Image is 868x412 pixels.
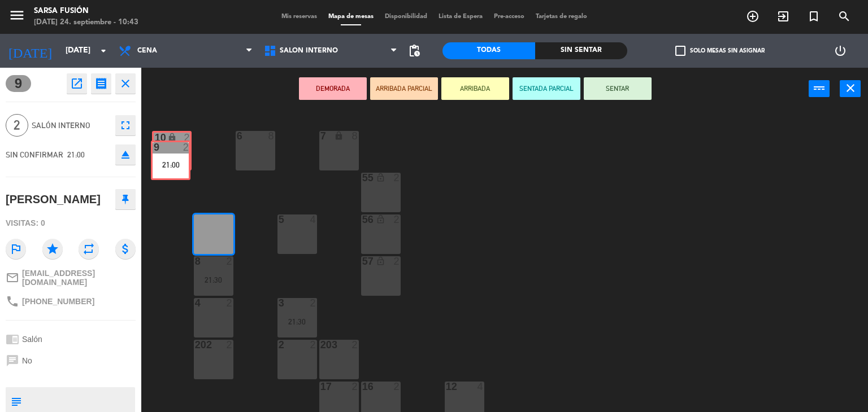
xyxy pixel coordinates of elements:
i: subject [10,395,22,407]
i: menu [8,7,25,24]
span: Tarjetas de regalo [530,14,593,20]
div: 3 [279,298,279,308]
i: mail_outline [6,271,19,284]
span: Mapa de mesas [323,14,379,20]
i: repeat [79,239,99,259]
div: 2 [394,256,401,266]
i: fullscreen [119,119,132,132]
i: lock_open [376,256,385,266]
i: open_in_new [70,77,84,90]
i: add_circle_outline [746,10,759,23]
label: Solo mesas sin asignar [675,46,765,56]
div: Sin sentar [535,42,628,59]
button: fullscreen [115,115,136,135]
span: 21:00 [67,150,85,159]
span: Pre-acceso [488,14,530,20]
button: open_in_new [67,73,87,94]
span: 2 [6,114,28,137]
span: pending_actions [407,44,421,58]
div: 8 [352,131,359,141]
div: 12 [446,382,446,392]
i: outlined_flag [6,239,26,259]
div: 56 [362,214,363,225]
i: eject [119,148,132,161]
div: 21:30 [194,276,233,284]
i: close [119,77,132,90]
div: 2 [279,340,279,350]
div: 2 [227,340,233,350]
i: attach_money [115,239,136,259]
span: Cena [137,47,157,55]
div: 2 [352,382,359,392]
div: 2 [310,340,317,350]
span: SIN CONFIRMAR [6,150,63,159]
i: lock [334,131,344,141]
i: search [837,10,851,23]
i: power_input [813,81,826,95]
i: star [42,239,63,259]
button: SENTAR [584,77,652,100]
div: 202 [195,340,196,350]
span: Mis reservas [276,14,323,20]
div: 8 [195,256,196,266]
div: 2 [352,340,359,350]
span: Salón interno [32,119,110,132]
i: chat [6,354,19,367]
button: ARRIBADA [441,77,509,100]
div: Todas [442,42,535,59]
i: exit_to_app [776,10,790,23]
button: receipt [91,73,111,94]
div: Visitas: 0 [6,213,136,233]
i: arrow_drop_down [97,44,110,58]
i: receipt [94,77,108,90]
div: 4 [310,214,317,225]
div: 6 [237,131,237,141]
div: 55 [362,173,363,183]
div: 4 [478,382,484,392]
span: No [22,356,32,365]
button: close [115,73,136,94]
div: 2 [394,173,401,183]
div: 17 [320,382,321,392]
button: power_input [809,80,830,97]
div: 57 [362,256,363,266]
div: [PERSON_NAME] [6,190,101,209]
button: menu [8,7,25,28]
i: lock_open [376,173,385,182]
div: 5 [279,214,279,225]
button: ARRIBADA PARCIAL [370,77,438,100]
span: Salón interno [280,47,338,55]
div: 8 [268,131,275,141]
button: eject [115,144,136,165]
div: 2 [227,298,233,308]
span: check_box_outline_blank [675,46,685,56]
a: mail_outline[EMAIL_ADDRESS][DOMAIN_NAME] [6,269,136,287]
div: 2 [394,382,401,392]
div: 21:30 [277,318,317,326]
i: phone [6,295,19,308]
div: 2 [227,256,233,266]
div: 2 [394,214,401,225]
i: turned_in_not [807,10,821,23]
span: Salón [22,335,42,344]
span: Lista de Espera [433,14,488,20]
span: [EMAIL_ADDRESS][DOMAIN_NAME] [22,269,136,287]
div: 7 [320,131,321,141]
i: power_settings_new [834,44,847,58]
div: 2 [310,298,317,308]
span: 9 [6,75,31,92]
div: 4 [195,298,196,308]
i: close [844,81,857,95]
div: 2 [184,133,190,143]
span: Disponibilidad [379,14,433,20]
span: [PHONE_NUMBER] [22,297,94,306]
div: Sarsa Fusión [34,6,138,17]
button: DEMORADA [299,77,367,100]
div: 203 [320,340,321,350]
i: lock [167,133,177,142]
div: [DATE] 24. septiembre - 10:43 [34,17,138,28]
i: lock_open [376,214,385,224]
i: chrome_reader_mode [6,332,19,346]
div: 16 [362,382,363,392]
button: close [840,80,861,97]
